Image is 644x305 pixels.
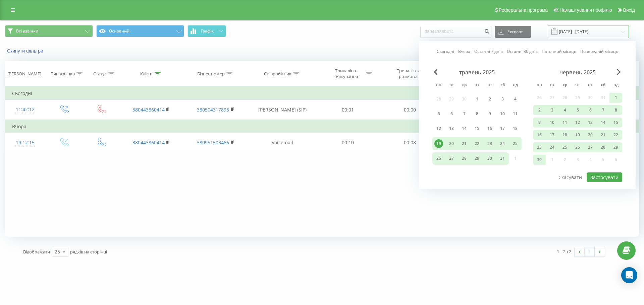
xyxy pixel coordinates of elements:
[197,106,229,113] a: 380504317893
[460,124,469,133] div: 14
[485,95,494,103] div: 2
[509,123,522,135] div: нд 18 трав 2025 р.
[471,93,483,105] div: чт 1 трав 2025 р.
[471,107,483,120] div: чт 8 трав 2025 р.
[197,139,229,146] a: 380951503466
[533,130,546,140] div: пн 16 черв 2025 р.
[432,123,445,135] div: пн 12 трав 2025 р.
[546,118,558,128] div: вт 10 черв 2025 р.
[585,80,595,90] abbr: п’ятниця
[573,118,582,127] div: 12
[472,80,482,90] abbr: четвер
[535,143,544,152] div: 23
[509,107,522,120] div: нд 11 трав 2025 р.
[471,137,483,150] div: чт 22 трав 2025 р.
[496,107,509,120] div: сб 10 трав 2025 р.
[483,152,496,165] div: пт 30 трав 2025 р.
[483,107,496,120] div: пт 9 трав 2025 р.
[558,105,571,115] div: ср 4 черв 2025 р.
[587,172,622,182] button: Застосувати
[533,105,546,115] div: пн 2 черв 2025 р.
[599,106,607,115] div: 7
[187,25,226,37] button: Графік
[571,118,584,128] div: чт 12 черв 2025 р.
[483,123,496,135] div: пт 16 трав 2025 р.
[560,106,569,115] div: 4
[434,139,443,148] div: 19
[509,137,522,150] div: нд 25 трав 2025 р.
[96,25,184,37] button: Основний
[586,143,595,152] div: 27
[609,93,622,103] div: нд 1 черв 2025 р.
[535,155,544,164] div: 30
[458,123,471,135] div: ср 14 трав 2025 р.
[498,109,507,118] div: 10
[611,80,621,90] abbr: неділя
[328,68,364,79] div: Тривалість очікування
[485,139,494,148] div: 23
[248,100,317,120] td: [PERSON_NAME] (SIP)
[548,106,556,115] div: 3
[434,109,443,118] div: 5
[437,48,454,55] a: Сьогодні
[599,143,607,152] div: 28
[459,80,469,90] abbr: середа
[485,80,495,90] abbr: п’ятниця
[5,25,93,37] button: Всі дзвінки
[547,80,557,90] abbr: вівторок
[496,152,509,165] div: сб 31 трав 2025 р.
[432,69,522,76] div: травень 2025
[432,137,445,150] div: пн 19 трав 2025 р.
[458,107,471,120] div: ср 7 трав 2025 р.
[132,106,165,113] a: 380443860414
[580,48,618,55] a: Попередній місяць
[597,118,609,128] div: сб 14 черв 2025 р.
[93,71,107,77] div: Статус
[623,7,635,13] span: Вихід
[498,95,507,103] div: 3
[458,152,471,165] div: ср 28 трав 2025 р.
[573,143,582,152] div: 26
[379,100,440,120] td: 00:00
[548,118,556,127] div: 10
[560,131,569,139] div: 18
[571,105,584,115] div: чт 5 черв 2025 р.
[485,109,494,118] div: 9
[511,109,520,118] div: 11
[584,130,597,140] div: пт 20 черв 2025 р.
[611,118,620,127] div: 15
[447,154,456,163] div: 27
[598,80,608,90] abbr: субота
[483,93,496,105] div: пт 2 трав 2025 р.
[197,71,225,77] div: Бізнес номер
[571,142,584,152] div: чт 26 черв 2025 р.
[560,118,569,127] div: 11
[560,80,570,90] abbr: середа
[617,69,621,75] span: Next Month
[558,118,571,128] div: ср 11 черв 2025 р.
[140,71,153,77] div: Клієнт
[471,152,483,165] div: чт 29 трав 2025 р.
[573,106,582,115] div: 5
[495,26,531,38] button: Експорт
[248,133,317,152] td: Voicemail
[573,131,582,139] div: 19
[473,139,481,148] div: 22
[559,7,612,13] span: Налаштування профілю
[473,95,481,103] div: 1
[535,118,544,127] div: 9
[584,105,597,115] div: пт 6 черв 2025 р.
[55,248,60,255] div: 25
[434,124,443,133] div: 12
[5,120,639,133] td: Вчора
[132,139,165,146] a: 380443860414
[609,142,622,152] div: нд 29 черв 2025 р.
[571,130,584,140] div: чт 19 черв 2025 р.
[555,172,586,182] button: Скасувати
[474,48,503,55] a: Останні 7 днів
[507,48,538,55] a: Останні 30 днів
[445,152,458,165] div: вт 27 трав 2025 р.
[445,107,458,120] div: вт 6 трав 2025 р.
[51,71,75,77] div: Тип дзвінка
[557,248,571,255] div: 1 - 2 з 2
